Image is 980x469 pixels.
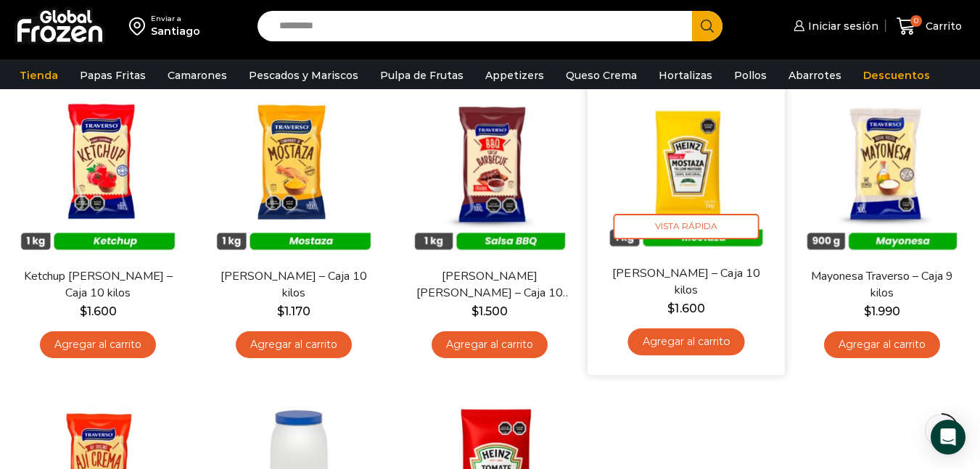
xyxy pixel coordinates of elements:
[478,62,551,89] a: Appetizers
[559,62,644,89] a: Queso Crema
[931,420,965,455] div: Open Intercom Messenger
[893,9,965,43] a: 0 Carrito
[627,328,744,355] a: Agregar al carrito: “Mostaza Heinz - Caja 10 kilos”
[215,268,372,302] a: [PERSON_NAME] – Caja 10 kilos
[790,12,878,41] a: Iniciar sesión
[20,268,176,302] a: Ketchup [PERSON_NAME] – Caja 10 kilos
[692,11,722,41] button: Search button
[667,302,704,315] bdi: 1.600
[824,331,940,358] a: Agregar al carrito: “Mayonesa Traverso - Caja 9 kilos”
[242,62,366,89] a: Pescados y Mariscos
[80,304,87,318] span: $
[864,304,900,318] bdi: 1.990
[804,268,960,302] a: Mayonesa Traverso – Caja 9 kilos
[864,304,871,318] span: $
[613,214,759,239] span: Vista Rápida
[472,304,508,318] bdi: 1.500
[856,62,937,89] a: Descuentos
[472,304,479,318] span: $
[727,62,774,89] a: Pollos
[40,331,156,358] a: Agregar al carrito: “Ketchup Traverso - Caja 10 kilos”
[236,331,352,358] a: Agregar al carrito: “Mostaza Traverso - Caja 10 kilos”
[910,15,922,27] span: 0
[607,265,765,299] a: [PERSON_NAME] – Caja 10 kilos
[151,14,200,24] div: Enviar a
[411,268,568,302] a: [PERSON_NAME] [PERSON_NAME] – Caja 10 kilos
[12,62,65,89] a: Tienda
[373,62,471,89] a: Pulpa de Frutas
[781,62,849,89] a: Abarrotes
[129,14,151,38] img: address-field-icon.svg
[73,62,153,89] a: Papas Fritas
[277,304,284,318] span: $
[651,62,720,89] a: Hortalizas
[151,24,200,38] div: Santiago
[80,304,117,318] bdi: 1.600
[804,19,878,33] span: Iniciar sesión
[667,302,675,315] span: $
[432,331,548,358] a: Agregar al carrito: “Salsa Barbacue Traverso - Caja 10 kilos”
[922,19,962,33] span: Carrito
[160,62,234,89] a: Camarones
[277,304,310,318] bdi: 1.170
